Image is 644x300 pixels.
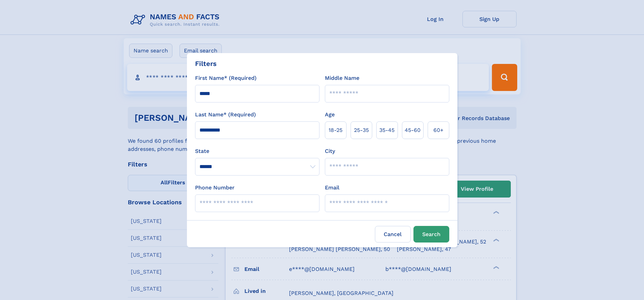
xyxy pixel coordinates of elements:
label: Last Name* (Required) [195,111,256,119]
label: Phone Number [195,184,235,192]
label: Email [325,184,339,192]
label: Age [325,111,335,119]
label: First Name* (Required) [195,74,257,82]
label: City [325,147,335,155]
label: State [195,147,319,155]
span: 45‑60 [405,126,421,134]
span: 35‑45 [379,126,395,134]
span: 60+ [433,126,444,134]
span: 25‑35 [354,126,369,134]
div: Filters [195,59,217,69]
label: Cancel [375,226,411,243]
span: 18‑25 [329,126,342,134]
label: Middle Name [325,74,359,82]
button: Search [413,226,449,243]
